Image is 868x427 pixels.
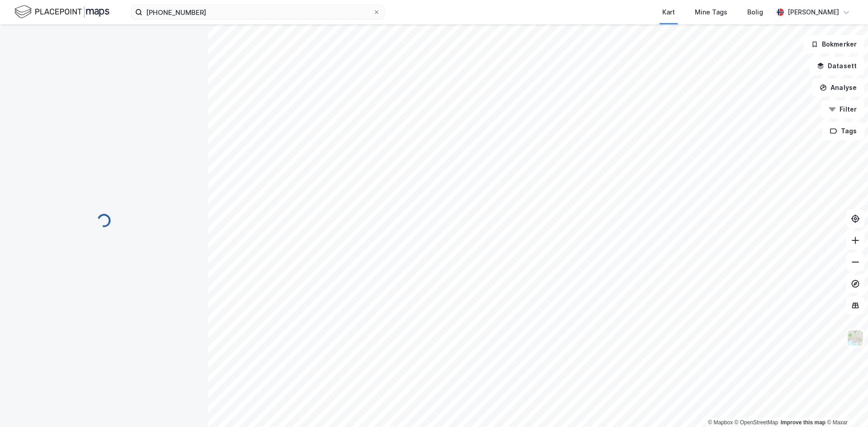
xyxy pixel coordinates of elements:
div: [PERSON_NAME] [788,7,839,18]
button: Bokmerker [803,35,864,53]
a: Improve this map [781,419,826,426]
button: Datasett [809,57,864,75]
div: Mine Tags [695,7,727,18]
div: Bolig [747,7,763,18]
div: Kontrollprogram for chat [823,384,868,427]
iframe: Chat Widget [823,384,868,427]
img: Z [847,329,864,347]
input: Søk på adresse, matrikkel, gårdeiere, leietakere eller personer [142,5,373,19]
a: Mapbox [708,419,733,426]
a: OpenStreetMap [735,419,778,426]
img: spinner.a6d8c91a73a9ac5275cf975e30b51cfb.svg [97,213,111,228]
button: Analyse [812,79,864,97]
button: Filter [821,100,864,118]
button: Tags [822,122,864,140]
div: Kart [662,7,675,18]
img: logo.f888ab2527a4732fd821a326f86c7f29.svg [14,4,109,20]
